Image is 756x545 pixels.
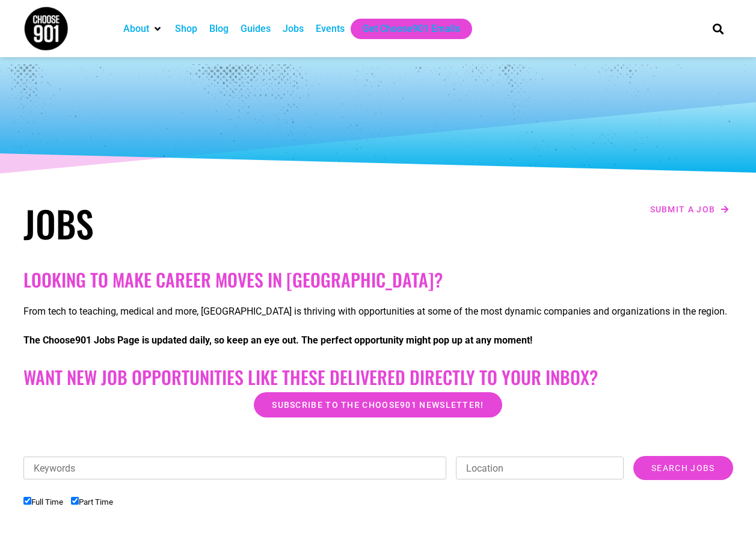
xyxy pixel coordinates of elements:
[175,22,197,36] a: Shop
[363,22,460,36] a: Get Choose901 Emails
[117,19,169,39] div: About
[117,19,692,39] nav: Main nav
[283,22,304,36] a: Jobs
[23,334,532,346] strong: The Choose901 Jobs Page is updated daily, so keep an eye out. The perfect opportunity might pop u...
[456,457,624,479] input: Location
[241,22,271,36] a: Guides
[123,22,149,36] a: About
[708,19,728,38] div: Search
[23,457,447,479] input: Keywords
[316,22,345,36] a: Events
[23,497,63,507] label: Full Time
[647,202,733,217] a: Submit a job
[650,205,716,214] span: Submit a job
[209,22,229,36] a: Blog
[633,456,733,480] input: Search Jobs
[71,497,113,507] label: Part Time
[23,366,733,388] h2: Want New Job Opportunities like these Delivered Directly to your Inbox?
[71,497,79,505] input: Part Time
[23,304,733,319] p: From tech to teaching, medical and more, [GEOGRAPHIC_DATA] is thriving with opportunities at some...
[23,497,31,505] input: Full Time
[23,202,372,245] h1: Jobs
[272,401,484,409] span: Subscribe to the Choose901 newsletter!
[23,269,733,291] h2: Looking to make career moves in [GEOGRAPHIC_DATA]?
[254,392,502,417] a: Subscribe to the Choose901 newsletter!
